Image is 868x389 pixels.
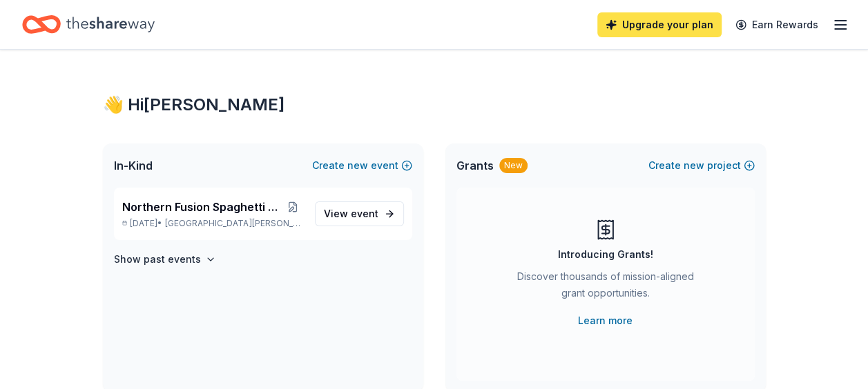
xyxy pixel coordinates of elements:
[578,312,633,329] a: Learn more
[165,218,303,229] span: [GEOGRAPHIC_DATA][PERSON_NAME], [GEOGRAPHIC_DATA]
[727,12,827,37] a: Earn Rewards
[114,157,153,174] span: In-Kind
[499,158,528,173] div: New
[351,208,378,219] span: event
[122,218,304,229] p: [DATE] •
[324,206,378,222] span: View
[456,157,494,174] span: Grants
[312,157,412,174] button: Createnewevent
[347,157,368,174] span: new
[114,251,216,268] button: Show past events
[22,8,155,41] a: Home
[122,199,282,215] span: Northern Fusion Spaghetti Fundraiser
[558,246,653,263] div: Introducing Grants!
[512,268,700,307] div: Discover thousands of mission-aligned grant opportunities.
[114,251,201,268] h4: Show past events
[684,157,704,174] span: new
[103,94,766,116] div: 👋 Hi [PERSON_NAME]
[648,157,755,174] button: Createnewproject
[315,201,404,226] a: View event
[597,12,722,37] a: Upgrade your plan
